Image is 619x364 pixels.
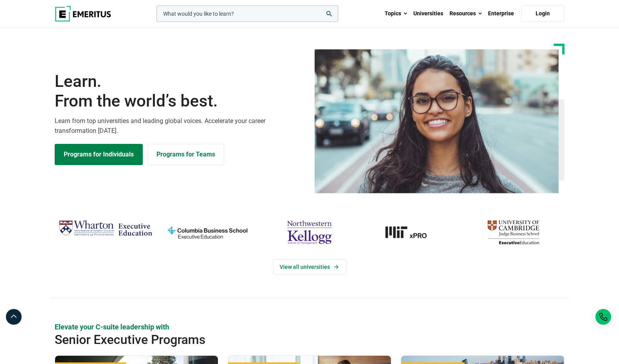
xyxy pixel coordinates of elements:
span: From the world’s best. [55,91,305,111]
a: View Universities [273,259,346,274]
input: woocommerce-product-search-field-0 [157,6,338,22]
img: MIT xPRO [365,217,459,248]
img: Learn from the world's best [315,49,559,193]
p: Learn from top universities and leading global voices. Accelerate your career transformation [DATE]. [55,116,305,136]
a: Login [521,6,564,22]
h1: Learn. [55,72,305,111]
img: northwestern-kellogg [262,217,356,248]
img: columbia-business-school [160,217,254,248]
a: Explore Programs [55,144,143,165]
h2: Senior Executive Programs [55,332,513,347]
a: MIT-xPRO [365,217,459,248]
a: Explore for Business [147,144,224,165]
p: Elevate your C-suite leadership with [55,322,564,332]
img: Wharton Executive Education [59,217,153,240]
img: cambridge-judge-business-school [466,217,560,248]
